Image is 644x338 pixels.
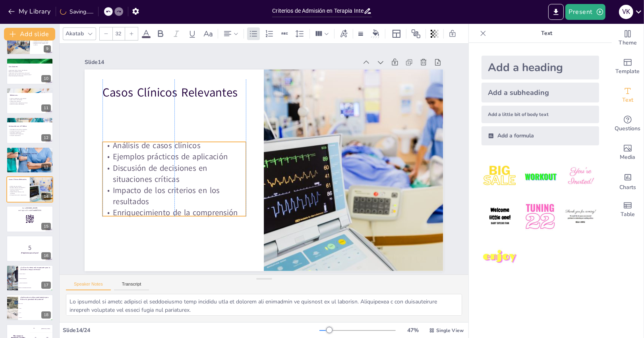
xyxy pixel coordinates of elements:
p: Casos Clínicos Relevantes [102,84,246,100]
p: Mejora de resultados clínicos [8,71,50,72]
div: 15 [6,206,53,232]
div: 12 [41,134,51,141]
p: Conclusiones [9,65,51,68]
span: Todos son igualmente importantes [19,288,53,288]
button: Transcript [114,282,149,290]
p: Guías clínicas actualizadas [9,99,51,101]
p: Impacto de los criterios en los resultados [102,185,246,207]
span: Charts [619,183,636,192]
button: V K [619,4,633,20]
p: Validación de criterios y escalas [32,40,51,41]
span: Criterios fisiológicos [19,278,53,279]
div: 16 [41,252,51,259]
div: 11 [6,88,53,114]
div: 12 [6,117,53,143]
p: Mejora de la atención al paciente [10,164,52,166]
strong: [DOMAIN_NAME] [26,207,38,209]
div: 18 [6,294,53,321]
p: Discusión de decisiones en situaciones críticas [9,188,27,191]
div: V K [619,5,633,19]
div: Add a table [612,195,644,224]
strong: ¡Prepárense para el quiz! [21,252,38,254]
div: Change the overall theme [612,24,644,52]
p: and login with code [9,209,51,212]
p: Ejemplos prácticos de aplicación [102,151,246,162]
div: Background color [370,29,382,38]
div: 11 [41,104,51,112]
span: Position [411,29,421,39]
p: ¿Qué escala se utiliza comúnmente para evaluar la gravedad del paciente? [20,296,51,300]
p: Interacción con el Público [9,125,51,127]
p: Adaptación a los cambios en la medicina [32,43,51,46]
div: Border settings [356,27,365,40]
p: Acceso a recursos actualizados [9,104,51,105]
img: 6.jpeg [562,198,599,235]
div: Add a little bit of body text [482,106,599,123]
div: Column Count [313,27,331,40]
p: Enriquecimiento de la comprensión [9,194,27,196]
div: Layout [390,27,403,40]
div: Text effects [338,27,350,40]
span: Media [620,153,636,162]
div: 17 [41,282,51,289]
div: 9 [44,45,51,52]
div: Slide 14 / 24 [63,326,319,334]
p: Capacitación de los profesionales de la salud [8,72,50,74]
span: Questions [615,124,641,133]
img: 4.jpeg [482,198,518,235]
p: Importancia de los criterios de admisión [8,69,50,71]
span: NEWS [19,317,53,318]
div: 13 [6,147,53,173]
div: Slide 14 [85,58,357,66]
div: 10 [41,75,51,82]
p: Asistencia a cursos y talleres [10,160,52,161]
div: 18 [41,311,51,319]
p: Toma de decisiones informadas [8,75,50,77]
button: Present [565,4,605,20]
input: Insert title [272,5,363,17]
p: Análisis de casos clínicos [9,185,27,187]
div: Add images, graphics, shapes or video [612,138,644,167]
p: Go to [9,207,51,210]
p: Conocimiento de tendencias actuales [10,163,52,164]
p: Importancia de la Formación Continua [10,153,52,155]
img: 1.jpeg [482,158,518,195]
span: SOFA [19,307,53,308]
span: GCS [19,312,53,313]
p: Importancia de las preguntas [9,133,51,135]
button: Speaker Notes [66,282,111,290]
p: Fuentes académicas recomendadas [9,98,51,99]
img: 7.jpeg [482,239,518,276]
span: Criterios clínicos [19,273,53,274]
button: My Library [6,5,54,18]
span: Table [621,210,635,219]
p: Casos Clínicos Relevantes [9,178,27,181]
span: Theme [619,39,637,47]
div: Add a heading [482,56,599,79]
div: Add a subheading [482,83,599,102]
div: Akatab [64,28,85,39]
img: 2.jpeg [522,158,559,195]
p: Text [489,24,604,43]
p: Publicaciones recientes [9,100,51,102]
textarea: Lo ipsumdol si ametc adipisci el seddoeiusmo temp incididu utla et dolorem ali enimadmin ve quisn... [66,294,462,316]
p: Impacto de los criterios en los resultados [9,191,27,194]
div: 47 % [404,326,423,334]
p: Optimización de recursos en el sistema de salud [8,73,50,75]
p: Participación activa de los asistentes [9,129,51,131]
p: Compartir experiencias [9,135,51,136]
div: 10 [6,58,53,84]
p: Referencias [10,94,52,97]
div: 17 [6,265,53,291]
div: Add charts and graphs [612,167,644,195]
p: Aprendizaje colaborativo [9,132,51,133]
p: Discusión de decisiones en situaciones críticas [102,162,246,185]
span: Criterios de laboratorio [19,283,53,284]
p: Actualización de conocimientos [10,158,52,160]
div: 14 [6,176,53,203]
p: Importancia de la educación continua [9,102,51,104]
div: Add text boxes [612,81,644,110]
button: Add slide [4,28,55,41]
span: Template [616,67,640,76]
img: 5.jpeg [522,198,559,235]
